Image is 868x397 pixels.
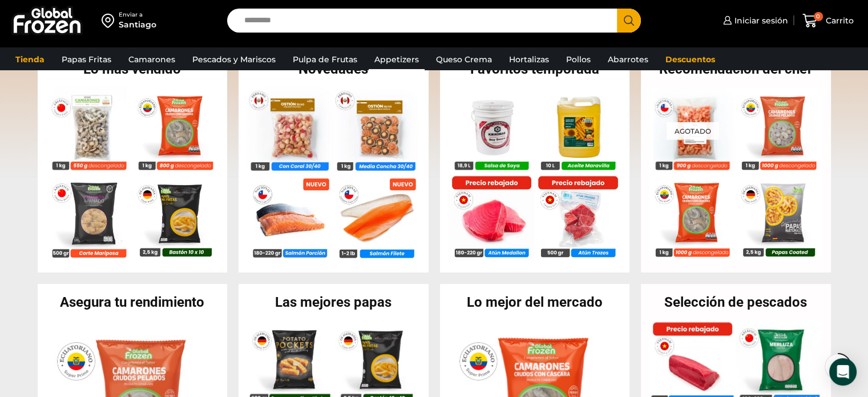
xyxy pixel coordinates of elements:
[102,11,119,30] img: address-field-icon.svg
[560,49,596,70] a: Pollos
[119,11,156,19] div: Enviar a
[660,49,721,70] a: Descuentos
[287,49,363,70] a: Pulpa de Frutas
[829,358,857,386] div: Open Intercom Messenger
[56,49,117,70] a: Papas Fritas
[800,7,857,34] a: 0 Carrito
[430,49,498,70] a: Queso Crema
[187,49,281,70] a: Pescados y Mariscos
[123,49,181,70] a: Camarones
[38,295,228,309] h2: Asegura tu rendimiento
[38,62,228,76] h2: Lo más vendido
[617,9,641,33] button: Search button
[503,49,555,70] a: Hortalizas
[440,295,630,309] h2: Lo mejor del mercado
[814,12,823,21] span: 0
[720,9,788,32] a: Iniciar sesión
[602,49,654,70] a: Abarrotes
[641,62,831,76] h2: Recomendación del chef
[119,19,156,30] div: Santiago
[239,295,429,309] h2: Las mejores papas
[369,49,425,70] a: Appetizers
[239,62,429,76] h2: Novedades
[823,15,854,26] span: Carrito
[641,295,831,309] h2: Selección de pescados
[667,122,719,139] p: Agotado
[440,62,630,76] h2: Favoritos temporada
[10,49,50,70] a: Tienda
[732,15,788,26] span: Iniciar sesión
